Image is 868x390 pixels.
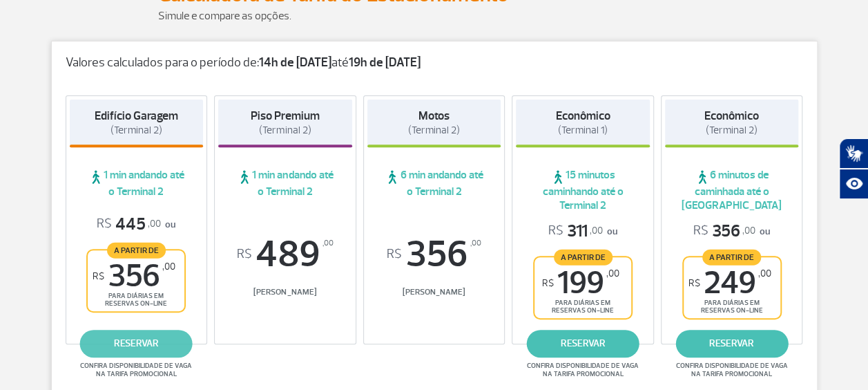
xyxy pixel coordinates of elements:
p: ou [97,214,175,235]
span: 249 [688,268,771,299]
span: (Terminal 2) [110,124,162,137]
span: 6 min andando até o Terminal 2 [367,168,501,198]
span: 489 [218,236,352,273]
span: (Terminal 2) [706,124,758,137]
p: ou [693,221,770,242]
span: A partir de [107,242,166,258]
span: [PERSON_NAME] [218,287,352,297]
a: reservar [527,330,639,357]
sup: R$ [542,277,554,289]
span: 445 [97,214,161,235]
sup: R$ [688,277,700,289]
strong: Piso Premium [251,109,319,123]
span: Confira disponibilidade de vaga na tarifa promocional [78,362,194,378]
span: Confira disponibilidade de vaga na tarifa promocional [525,362,641,378]
span: 356 [693,221,755,242]
p: ou [548,221,617,242]
sup: ,00 [470,236,481,251]
span: A partir de [554,249,613,265]
sup: R$ [387,247,402,262]
p: Simule e compare as opções. [158,8,711,24]
strong: Econômico [704,109,759,123]
span: para diárias em reservas on-line [99,292,173,308]
strong: 19h de [DATE] [349,55,421,71]
strong: Motos [418,109,450,123]
strong: 14h de [DATE] [259,55,331,71]
span: 356 [367,236,501,273]
span: A partir de [702,249,761,265]
span: [PERSON_NAME] [367,287,501,297]
span: 6 minutos de caminhada até o [GEOGRAPHIC_DATA] [665,168,799,212]
span: para diárias em reservas on-line [546,299,619,315]
p: Valores calculados para o período de: até [66,55,803,71]
span: 15 minutos caminhando até o Terminal 2 [516,168,650,212]
a: reservar [80,330,193,357]
span: (Terminal 2) [408,124,460,137]
span: para diárias em reservas on-line [695,299,769,315]
button: Abrir recursos assistivos. [839,169,868,199]
sup: R$ [237,247,252,262]
strong: Edifício Garagem [95,109,178,123]
span: 1 min andando até o Terminal 2 [70,168,204,198]
span: 199 [542,268,619,299]
span: 356 [93,261,175,292]
button: Abrir tradutor de língua de sinais. [839,138,868,169]
sup: ,00 [162,261,175,272]
span: 311 [548,221,603,242]
sup: R$ [93,270,104,282]
div: Plugin de acessibilidade da Hand Talk. [839,138,868,199]
span: (Terminal 2) [259,124,311,137]
sup: ,00 [606,268,619,279]
sup: ,00 [758,268,771,279]
strong: Econômico [556,109,610,123]
span: Confira disponibilidade de vaga na tarifa promocional [674,362,790,378]
sup: ,00 [322,236,334,251]
span: (Terminal 1) [558,124,608,137]
span: 1 min andando até o Terminal 2 [218,168,352,198]
a: reservar [675,330,788,357]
